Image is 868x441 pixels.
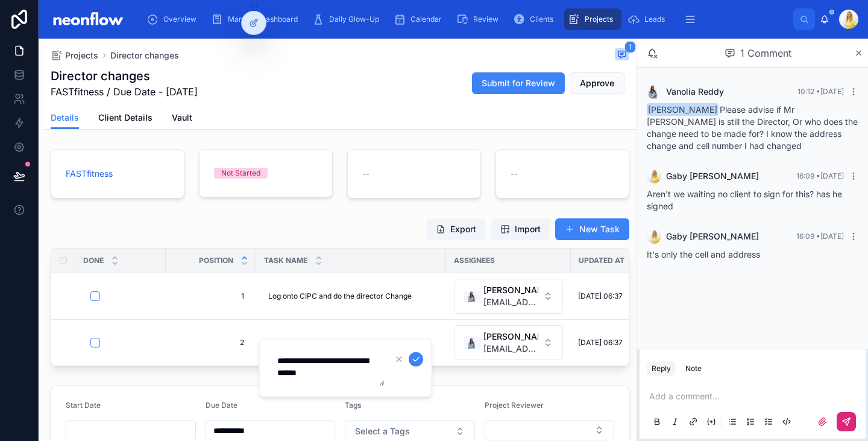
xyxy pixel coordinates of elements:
[172,107,192,131] a: Vault
[362,168,370,180] span: --
[355,425,410,437] span: Select a Tags
[98,112,153,124] span: Client Details
[570,72,624,94] button: Approve
[207,8,306,30] a: Manager Dashboard
[666,86,724,98] span: Vanolia Reddy
[390,8,450,30] a: Calendar
[740,46,791,60] span: 1 Comment
[647,104,858,151] span: Please advise if Mr [PERSON_NAME] is still the Director, Or who does the change need to be made f...
[309,8,388,30] a: Daily Glow-Up
[137,6,793,33] div: scrollable content
[51,107,79,130] a: Details
[647,249,760,259] span: It's only the cell and address
[264,256,307,265] span: Task Name
[65,49,98,62] span: Projects
[345,401,361,410] span: Tags
[666,170,759,182] span: Gaby [PERSON_NAME]
[426,218,486,240] button: Export
[51,112,79,124] span: Details
[564,8,621,30] a: Projects
[110,49,179,62] a: Director changes
[580,77,614,89] span: Approve
[48,10,127,29] img: App logo
[796,171,844,180] span: 16:09 • [DATE]
[666,230,759,243] span: Gaby [PERSON_NAME]
[483,331,538,343] span: [PERSON_NAME]
[206,401,237,410] span: Due Date
[624,41,636,53] span: 1
[268,291,412,301] span: Log onto CIPC and do the director Change
[228,14,298,24] span: Manager Dashboard
[647,189,842,211] span: Aren't we waiting no client to sign for this? has he signed
[329,14,379,24] span: Daily Glow-Up
[511,168,518,180] span: --
[647,103,719,116] span: [PERSON_NAME]
[681,361,706,376] button: Note
[530,14,553,24] span: Clients
[482,77,555,89] span: Submit for Review
[647,361,676,376] button: Reply
[578,338,623,347] span: [DATE] 06:37
[585,14,613,24] span: Projects
[51,49,98,62] a: Projects
[51,84,198,99] span: FASTfitness / Due Date - [DATE]
[578,291,623,301] span: [DATE] 06:37
[98,107,153,131] a: Client Details
[473,14,498,24] span: Review
[485,420,615,440] button: Select Button
[410,14,442,24] span: Calendar
[515,223,541,235] span: Import
[221,168,260,179] div: Not Started
[143,8,205,30] a: Overview
[579,256,624,265] span: Updated at
[485,401,544,410] span: Project Reviewer
[483,343,538,355] span: [EMAIL_ADDRESS][DOMAIN_NAME]
[472,72,565,94] button: Submit for Review
[199,256,233,265] span: Position
[178,338,244,347] span: 2
[797,87,844,96] span: 10:12 • [DATE]
[51,68,198,84] h1: Director changes
[454,279,563,314] button: Select Button
[66,401,101,410] span: Start Date
[555,218,629,240] button: New Task
[453,8,507,30] a: Review
[483,284,538,296] span: [PERSON_NAME]
[796,232,844,241] span: 16:09 • [DATE]
[163,14,197,24] span: Overview
[83,256,104,265] span: Done
[491,218,550,240] button: Import
[509,8,562,30] a: Clients
[454,256,495,265] span: Assignees
[483,296,538,308] span: [EMAIL_ADDRESS][DOMAIN_NAME]
[644,14,665,24] span: Leads
[172,112,192,124] span: Vault
[454,325,563,360] button: Select Button
[178,291,244,301] span: 1
[624,8,673,30] a: Leads
[66,168,113,180] a: FASTfitness
[685,364,702,373] div: Note
[615,48,629,63] button: 1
